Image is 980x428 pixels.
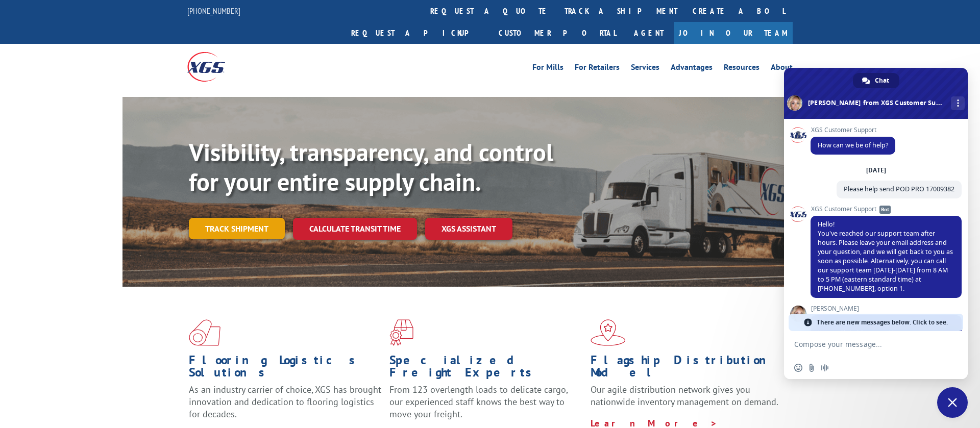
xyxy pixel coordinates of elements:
[818,141,888,149] span: How can we be of help?
[853,73,899,88] div: Chat
[491,22,624,44] a: Customer Portal
[671,63,713,74] a: Advantages
[389,319,413,346] img: xgs-icon-focused-on-flooring-red
[425,218,512,240] a: XGS ASSISTANT
[293,218,417,240] a: Calculate transit time
[674,22,793,44] a: Join Our Team
[794,364,802,372] span: Insert an emoji
[189,319,220,346] img: xgs-icon-total-supply-chain-intelligence-red
[724,63,759,74] a: Resources
[821,364,829,372] span: Audio message
[624,22,674,44] a: Agent
[794,340,935,349] textarea: Compose your message...
[344,22,491,44] a: Request a pickup
[937,387,968,418] div: Close chat
[532,63,563,74] a: For Mills
[844,185,954,193] span: Please help send POD PRO 17009382
[187,6,240,16] a: [PHONE_NUMBER]
[811,127,895,134] span: XGS Customer Support
[951,96,965,110] div: More channels
[591,354,783,384] h1: Flagship Distribution Model
[771,63,793,74] a: About
[591,384,778,408] span: Our agile distribution network gives you nationwide inventory management on demand.
[189,354,382,384] h1: Flooring Logistics Solutions
[879,206,891,214] span: Bot
[389,354,582,384] h1: Specialized Freight Experts
[189,136,553,197] b: Visibility, transparency, and control for your entire supply chain.
[818,220,953,293] span: Hello! You've reached our support team after hours. Please leave your email address and your ques...
[189,384,381,420] span: As an industry carrier of choice, XGS has brought innovation and dedication to flooring logistics...
[189,218,285,239] a: Track shipment
[811,206,962,213] span: XGS Customer Support
[807,364,816,372] span: Send a file
[811,305,962,312] span: [PERSON_NAME]
[575,63,620,74] a: For Retailers
[631,63,659,74] a: Services
[591,319,626,346] img: xgs-icon-flagship-distribution-model-red
[817,314,948,331] span: There are new messages below. Click to see.
[866,167,886,173] div: [DATE]
[875,73,889,88] span: Chat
